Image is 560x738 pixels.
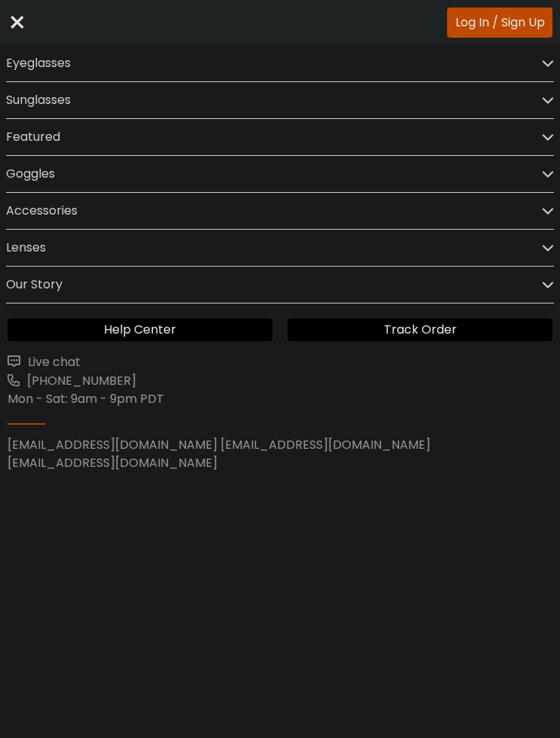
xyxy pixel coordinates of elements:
h2: Eyeglasses [6,45,71,81]
a: [PHONE_NUMBER] [8,371,552,390]
a: [EMAIL_ADDRESS][DOMAIN_NAME] [8,436,218,454]
h2: Lenses [6,230,46,266]
div: Mon - Sat: 9am - 9pm PDT [8,390,552,408]
a: Help Center [8,319,272,341]
span: [PHONE_NUMBER] [23,372,136,389]
h2: Our Story [6,267,62,303]
h2: Accessories [6,193,78,229]
span: Live chat [23,353,81,371]
a: Track Order [288,319,552,341]
a: Log In / Sign Up [447,8,552,38]
a: [EMAIL_ADDRESS][DOMAIN_NAME] [8,454,218,472]
h2: Sunglasses [6,82,71,118]
h2: Featured [6,119,60,155]
h2: Goggles [6,156,55,192]
a: [EMAIL_ADDRESS][DOMAIN_NAME] [221,436,431,454]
